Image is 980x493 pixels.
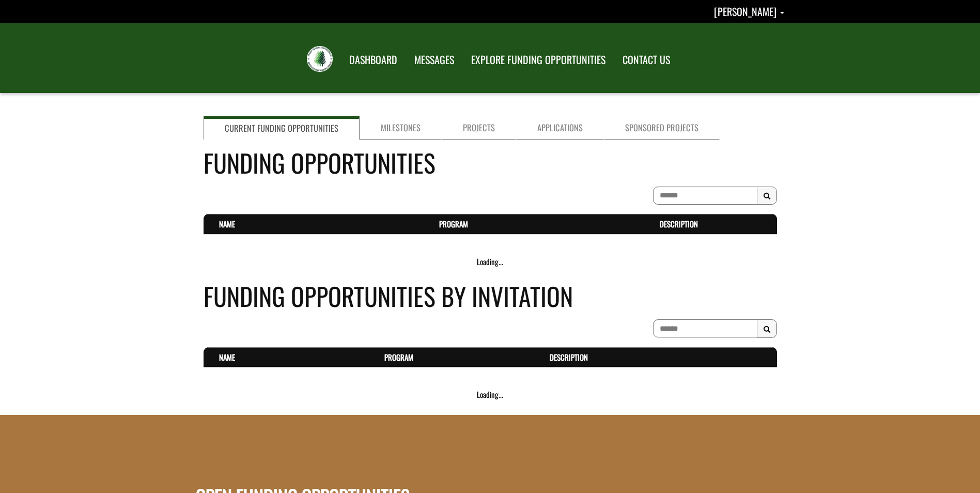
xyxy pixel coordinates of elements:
[407,47,462,73] a: MESSAGES
[204,256,777,267] div: Loading...
[442,116,516,140] a: Projects
[757,319,777,338] button: Search Results
[384,351,413,363] a: Program
[307,46,333,72] img: FRIAA Submissions Portal
[204,144,777,181] h4: Funding Opportunities
[439,218,468,229] a: Program
[660,218,698,229] a: Description
[755,347,777,367] th: Actions
[550,351,588,363] a: Description
[204,389,777,400] div: Loading...
[604,116,720,140] a: Sponsored Projects
[615,47,678,73] a: CONTACT US
[653,319,757,337] input: To search on partial text, use the asterisk (*) wildcard character.
[360,116,442,140] a: Milestones
[757,187,777,205] button: Search Results
[340,44,678,73] nav: Main Navigation
[219,351,235,363] a: Name
[341,47,405,73] a: DASHBOARD
[219,218,235,229] a: Name
[204,278,777,314] h4: Funding Opportunities By Invitation
[714,4,776,19] span: [PERSON_NAME]
[204,116,360,140] a: Current Funding Opportunities
[714,4,784,19] a: Caitlin Miller
[653,187,757,205] input: To search on partial text, use the asterisk (*) wildcard character.
[463,47,613,73] a: EXPLORE FUNDING OPPORTUNITIES
[516,116,604,140] a: Applications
